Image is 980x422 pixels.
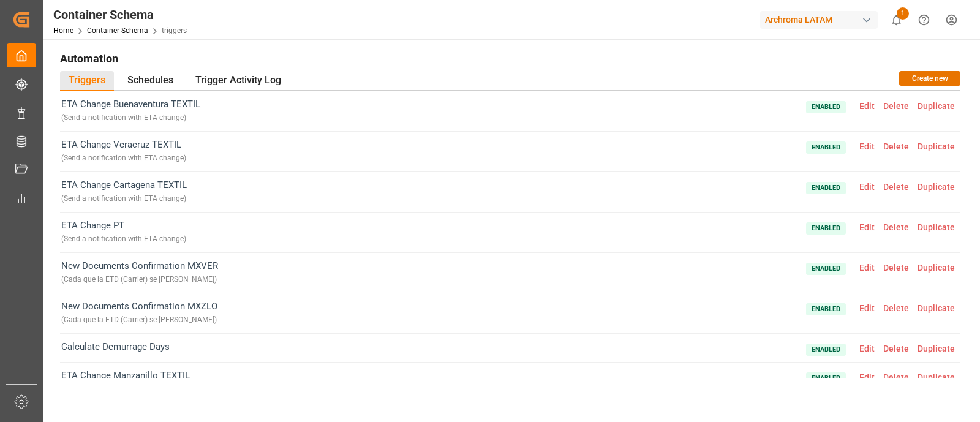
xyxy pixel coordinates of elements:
[855,101,879,111] span: Edit
[879,182,913,192] span: Delete
[760,8,883,31] button: Archroma LATAM
[61,192,187,206] div: ( Send a notification with ETA change )
[855,372,879,382] span: Edit
[879,141,913,151] span: Delete
[879,372,913,382] span: Delete
[806,222,846,235] span: Enabled
[61,313,217,327] div: ( Cada que la ETD (Carrier) se [PERSON_NAME] )
[806,303,846,315] span: Enabled
[61,151,186,165] div: ( Send a notification with ETA change )
[60,71,114,91] div: Triggers
[61,369,190,396] span: ETA Change Manzanillo TEXTIL
[760,11,878,29] div: Archroma LATAM
[61,340,170,356] span: Calculate Demurrage Days
[855,141,879,151] span: Edit
[897,7,909,20] span: 1
[913,101,959,111] span: Duplicate
[60,48,960,69] h1: Automation
[61,259,218,287] span: New Documents Confirmation MXVER
[855,263,879,273] span: Edit
[187,71,290,91] div: Trigger Activity Log
[899,71,960,86] button: Create new
[913,344,959,353] span: Duplicate
[913,222,959,232] span: Duplicate
[913,141,959,151] span: Duplicate
[879,303,913,313] span: Delete
[879,101,913,111] span: Delete
[913,263,959,273] span: Duplicate
[61,232,186,246] div: ( Send a notification with ETA change )
[879,222,913,232] span: Delete
[883,6,910,34] button: show 1 new notifications
[61,97,200,125] span: ETA Change Buenaventura TEXTIL
[806,141,846,154] span: Enabled
[913,372,959,382] span: Duplicate
[806,344,846,356] span: Enabled
[119,71,182,91] div: Schedules
[61,138,186,165] span: ETA Change Veracruz TEXTIL
[61,273,218,287] div: ( Cada que la ETD (Carrier) se [PERSON_NAME] )
[855,182,879,192] span: Edit
[87,26,148,35] a: Container Schema
[855,222,879,232] span: Edit
[855,303,879,313] span: Edit
[855,344,879,353] span: Edit
[879,263,913,273] span: Delete
[910,6,938,34] button: Help Center
[61,178,187,206] span: ETA Change Cartagena TEXTIL
[913,182,959,192] span: Duplicate
[61,300,217,327] span: New Documents Confirmation MXZLO
[806,263,846,275] span: Enabled
[53,26,73,35] a: Home
[61,111,200,125] div: ( Send a notification with ETA change )
[61,219,186,246] span: ETA Change PT
[806,101,846,113] span: Enabled
[806,182,846,194] span: Enabled
[879,344,913,353] span: Delete
[53,6,187,24] div: Container Schema
[806,372,846,385] span: Enabled
[913,303,959,313] span: Duplicate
